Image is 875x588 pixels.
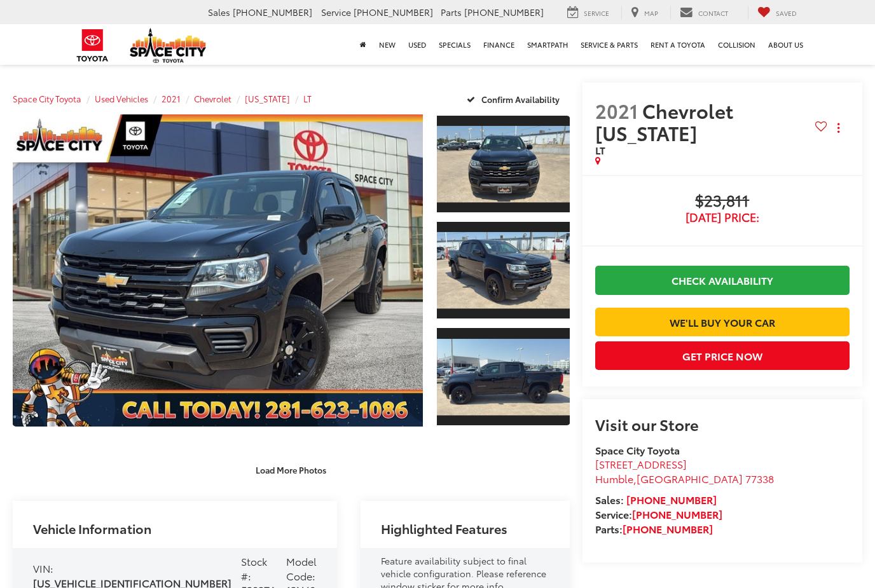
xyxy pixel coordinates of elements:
[436,339,571,415] img: 2021 Chevrolet Colorado LT
[33,521,151,535] h2: Vehicle Information
[595,471,774,486] span: ,
[437,327,569,426] a: Expand Photo 3
[595,492,624,507] span: Sales:
[13,114,423,427] a: Expand Photo 0
[441,6,462,18] span: Parts
[162,93,181,104] a: 2021
[745,471,774,486] span: 77338
[574,24,644,65] a: Service & Parts
[637,471,743,486] span: [GEOGRAPHIC_DATA]
[381,521,507,535] h2: Highlighted Features
[354,24,373,65] a: Home
[373,24,402,65] a: New
[762,24,810,65] a: About Us
[595,142,605,157] span: LT
[748,6,806,20] a: My Saved Vehicles
[595,456,687,471] span: [STREET_ADDRESS]
[595,521,713,536] strong: Parts:
[521,24,574,65] a: SmartPath
[481,93,560,105] span: Confirm Availability
[13,93,81,104] a: Space City Toyota
[644,24,712,65] a: Rent a Toyota
[644,8,658,18] span: Map
[595,456,774,486] a: [STREET_ADDRESS] Humble,[GEOGRAPHIC_DATA] 77338
[437,221,569,320] a: Expand Photo 2
[33,561,53,575] span: VIN:
[595,507,722,521] strong: Service:
[303,93,312,104] a: LT
[437,114,569,214] a: Expand Photo 1
[584,8,609,18] span: Service
[595,442,680,457] strong: Space City Toyota
[95,93,148,104] a: Used Vehicles
[595,266,850,294] a: Check Availability
[595,97,638,124] span: 2021
[595,416,850,432] h2: Visit our Store
[623,521,713,536] a: [PHONE_NUMBER]
[558,6,619,20] a: Service
[402,24,432,65] a: Used
[432,24,477,65] a: Specials
[208,6,230,18] span: Sales
[595,97,733,146] span: Chevrolet [US_STATE]
[776,8,797,18] span: Saved
[354,6,433,18] span: [PHONE_NUMBER]
[69,25,116,66] img: Toyota
[626,492,717,507] a: [PHONE_NUMBER]
[621,6,668,20] a: Map
[477,24,521,65] a: Finance
[233,6,312,18] span: [PHONE_NUMBER]
[827,117,850,139] button: Actions
[245,93,290,104] a: [US_STATE]
[194,93,231,104] a: Chevrolet
[241,554,267,583] span: Stock #:
[595,192,850,211] span: $23,811
[595,341,850,370] button: Get Price Now
[464,6,544,18] span: [PHONE_NUMBER]
[632,507,722,521] a: [PHONE_NUMBER]
[247,459,335,481] button: Load More Photos
[436,126,571,202] img: 2021 Chevrolet Colorado LT
[595,308,850,336] a: We'll Buy Your Car
[698,8,728,18] span: Contact
[595,471,633,486] span: Humble
[712,24,762,65] a: Collision
[436,232,571,308] img: 2021 Chevrolet Colorado LT
[9,114,427,428] img: 2021 Chevrolet Colorado LT
[321,6,351,18] span: Service
[460,88,570,110] button: Confirm Availability
[837,123,839,133] span: dropdown dots
[130,28,206,63] img: Space City Toyota
[670,6,738,20] a: Contact
[286,554,317,583] span: Model Code:
[595,211,850,224] span: [DATE] Price:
